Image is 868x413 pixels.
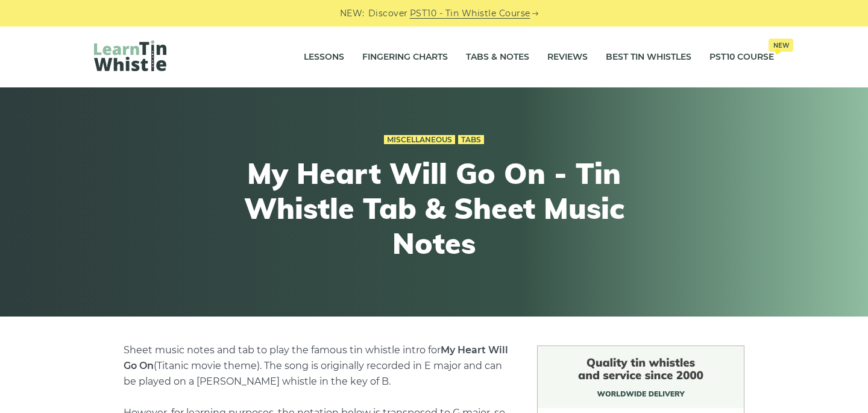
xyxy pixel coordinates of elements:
a: PST10 CourseNew [709,42,774,72]
a: Reviews [547,42,588,72]
a: Miscellaneous [384,135,455,145]
a: Tabs & Notes [466,42,529,72]
span: New [769,39,793,52]
a: Tabs [458,135,484,145]
a: Lessons [304,42,344,72]
a: Fingering Charts [362,42,448,72]
h1: My Heart Will Go On - Tin Whistle Tab & Sheet Music Notes [212,156,656,260]
img: LearnTinWhistle.com [94,40,166,71]
a: Best Tin Whistles [606,42,691,72]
